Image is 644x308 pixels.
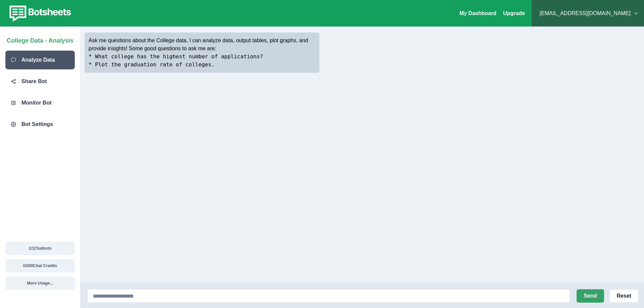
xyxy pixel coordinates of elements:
[537,7,639,20] button: [EMAIL_ADDRESS][DOMAIN_NAME]
[7,34,73,45] p: College Data - Analysis
[503,10,525,16] a: Upgrade
[21,99,52,107] p: Monitor Bot
[609,289,639,303] button: Reset
[21,120,53,128] p: Bot Settings
[460,10,496,16] a: My Dashboard
[21,77,47,85] p: Share Bot
[577,289,604,303] button: Send
[5,276,75,290] button: More Usage...
[89,53,263,68] code: * What college has the highest number of applications? * Plot the graduation rate of colleges.
[89,37,315,53] p: Ask me questions about the College data, I can analyze data, output tables, plot graphs, and prov...
[21,56,55,64] p: Analyze Data
[5,242,75,255] button: 1/1Chatbots
[5,4,73,23] img: botsheets-logo.png
[5,259,75,272] button: 0/200Chat Credits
